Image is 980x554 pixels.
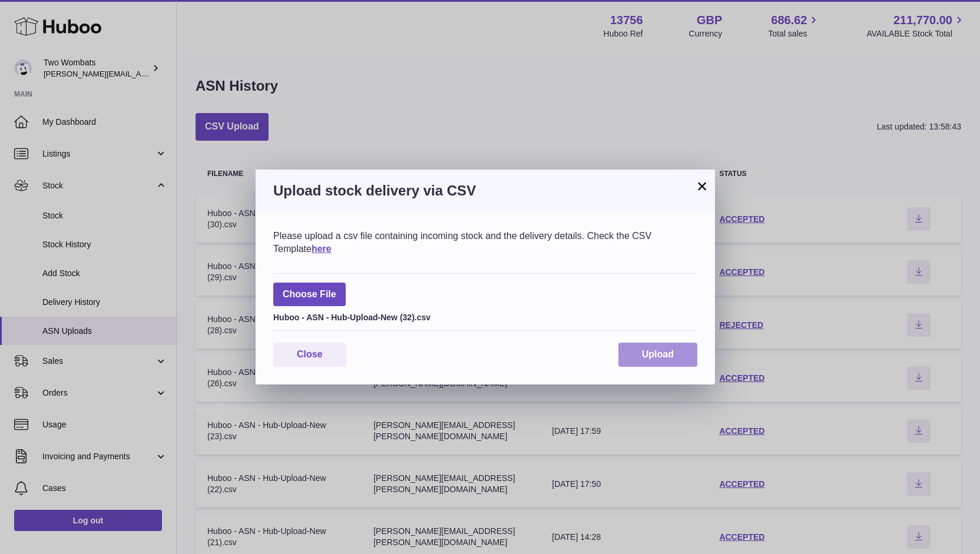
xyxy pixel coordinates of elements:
[273,230,697,255] div: Please upload a csv file containing incoming stock and the delivery details. Check the CSV Template
[312,244,332,254] a: here
[618,343,697,367] button: Upload
[642,349,674,359] span: Upload
[273,309,697,323] div: Huboo - ASN - Hub-Upload-New (32).csv
[273,283,346,307] span: Choose File
[273,181,697,200] h3: Upload stock delivery via CSV
[297,349,323,359] span: Close
[695,179,709,193] button: ×
[273,343,346,367] button: Close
